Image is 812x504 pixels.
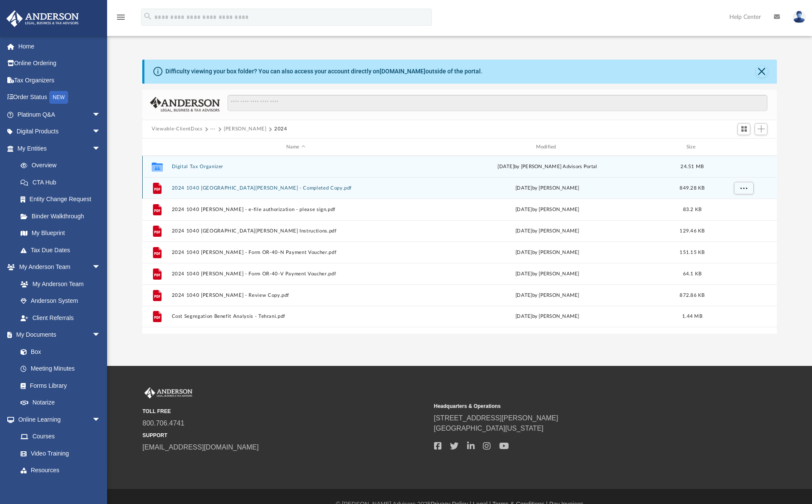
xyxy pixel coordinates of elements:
button: More options [734,182,754,195]
a: [DOMAIN_NAME] [380,68,425,75]
button: 2024 1040 [PERSON_NAME] - Form OR-40-N Payment Voucher.pdf [172,250,420,255]
img: Anderson Advisors Platinum Portal [4,10,81,27]
a: My Blueprint [12,225,109,242]
button: Switch to Grid View [737,123,750,135]
button: 2024 1040 [PERSON_NAME] - Form OR-40-V Payment Voucher.pdf [172,271,420,277]
div: [DATE] by [PERSON_NAME] Advisors Portal [423,163,671,171]
span: 24.51 MB [681,164,704,169]
a: [EMAIL_ADDRESS][DOMAIN_NAME] [143,444,259,451]
span: arrow_drop_down [92,106,109,124]
span: arrow_drop_down [92,140,109,157]
a: Digital Productsarrow_drop_down [6,123,114,140]
a: Platinum Q&Aarrow_drop_down [6,106,114,123]
button: Digital Tax Organizer [172,164,420,169]
a: Overview [12,157,114,174]
a: My Entitiesarrow_drop_down [6,140,114,157]
a: [GEOGRAPHIC_DATA][US_STATE] [434,425,544,432]
button: 2024 1040 [GEOGRAPHIC_DATA][PERSON_NAME] - Completed Copy.pdf [172,185,420,191]
button: ··· [210,125,216,133]
a: My Documentsarrow_drop_down [6,326,109,344]
a: Notarize [12,394,109,411]
div: Size [675,143,710,151]
a: Binder Walkthrough [12,208,114,225]
a: Forms Library [12,377,105,394]
div: grid [142,156,777,333]
span: arrow_drop_down [92,259,109,276]
span: 151.15 KB [680,250,705,255]
a: Anderson System [12,293,109,310]
small: SUPPORT [143,432,428,439]
a: CTA Hub [12,174,114,191]
span: 129.46 KB [680,229,705,233]
i: menu [116,12,126,22]
span: 83.2 KB [683,207,702,212]
div: Modified [423,143,671,151]
button: 2024 1040 [GEOGRAPHIC_DATA][PERSON_NAME] Instructions.pdf [172,228,420,234]
div: Name [171,143,419,151]
div: [DATE] by [PERSON_NAME] [423,184,671,192]
img: Anderson Advisors Platinum Portal [143,387,194,398]
small: TOLL FREE [143,407,428,415]
span: arrow_drop_down [92,123,109,141]
small: Headquarters & Operations [434,402,719,410]
div: NEW [49,91,68,104]
a: Online Learningarrow_drop_down [6,411,109,428]
div: id [713,143,773,151]
a: My Anderson Team [12,275,105,293]
a: Home [6,38,114,55]
a: 800.706.4741 [143,419,185,427]
input: Search files and folders [228,95,767,111]
div: [DATE] by [PERSON_NAME] [423,227,671,235]
div: [DATE] by [PERSON_NAME] [423,206,671,214]
a: Client Referrals [12,309,109,326]
button: Viewable-ClientDocs [152,125,202,133]
a: Resources [12,462,109,479]
a: Meeting Minutes [12,360,109,377]
span: 849.28 KB [680,186,705,190]
a: Tax Organizers [6,72,114,89]
div: [DATE] by [PERSON_NAME] [423,270,671,278]
a: [STREET_ADDRESS][PERSON_NAME] [434,414,558,422]
div: Difficulty viewing your box folder? You can also access your account directly on outside of the p... [165,67,482,76]
button: 2024 [274,125,288,133]
div: [DATE] by [PERSON_NAME] [423,313,671,321]
div: [DATE] by [PERSON_NAME] [423,292,671,299]
button: Close [756,66,768,78]
a: Video Training [12,445,105,462]
button: Add [755,123,767,135]
button: 2024 1040 [PERSON_NAME] - Review Copy.pdf [172,293,420,298]
button: Cost Segregation Benefit Analysis - Tehrani.pdf [172,314,420,320]
a: Order StatusNEW [6,89,114,106]
a: Box [12,343,105,360]
button: 2024 1040 [PERSON_NAME] - e-file authorization - please sign.pdf [172,207,420,212]
span: 872.86 KB [680,293,705,298]
a: Online Ordering [6,55,114,72]
a: My Anderson Teamarrow_drop_down [6,259,109,276]
span: 64.1 KB [683,272,702,276]
div: id [146,143,168,151]
a: Entity Change Request [12,191,114,208]
span: arrow_drop_down [92,411,109,429]
i: search [143,12,153,21]
a: Tax Due Dates [12,241,114,259]
a: menu [116,16,126,22]
span: arrow_drop_down [92,326,109,344]
div: [DATE] by [PERSON_NAME] [423,249,671,257]
img: User Pic [793,11,806,23]
button: [PERSON_NAME] [224,125,266,133]
a: Courses [12,428,109,445]
span: 1.44 MB [682,314,702,319]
